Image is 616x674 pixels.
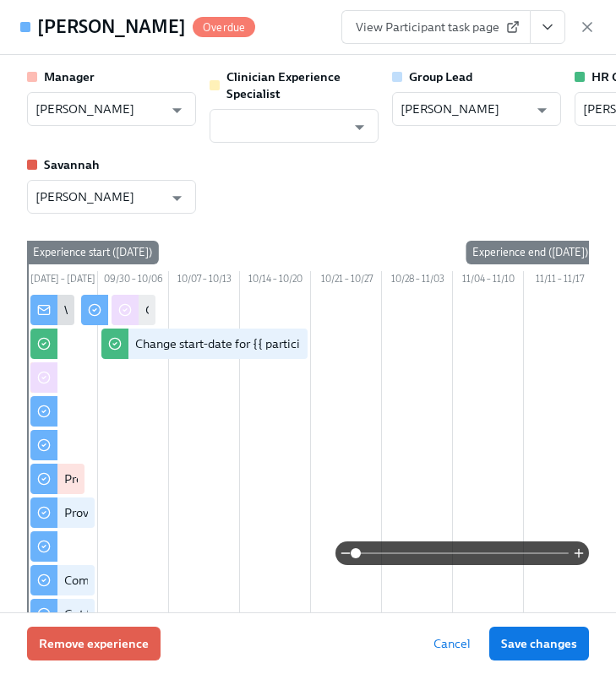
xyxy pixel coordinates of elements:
[44,69,95,84] strong: Manager
[64,504,290,521] div: Provide documents for your I9 verification
[135,335,392,352] div: Change start-date for {{ participant.fullName }}
[164,97,190,123] button: Open
[164,185,190,211] button: Open
[524,271,595,291] div: 11/11 – 11/17
[39,635,149,652] span: Remove experience
[64,606,157,622] div: Get fingerprinted
[27,627,161,660] button: Remove experience
[356,19,516,35] span: View Participant task page
[489,627,589,660] button: Save changes
[44,157,100,172] strong: Savannah
[145,302,312,318] div: Confirm cleared by People Ops
[64,572,226,589] div: Complete your drug screening
[27,271,98,291] div: [DATE] – [DATE]
[193,21,255,34] span: Overdue
[466,241,595,264] div: Experience end ([DATE])
[341,10,531,44] a: View Participant task page
[311,271,382,291] div: 10/21 – 10/27
[98,271,169,291] div: 09/30 – 10/06
[453,271,524,291] div: 11/04 – 11/10
[433,635,471,652] span: Cancel
[529,97,555,123] button: Open
[169,271,240,291] div: 10/07 – 10/13
[240,271,311,291] div: 10/14 – 10/20
[346,114,373,140] button: Open
[226,69,341,101] strong: Clinician Experience Specialist
[26,241,159,264] div: Experience start ([DATE])
[501,635,577,652] span: Save changes
[382,271,453,291] div: 10/28 – 11/03
[37,14,186,40] h4: [PERSON_NAME]
[422,627,482,660] button: Cancel
[64,302,365,318] div: Welcome from the Charlie Health Compliance Team 👋
[64,470,310,487] div: Provide essential professional documentation
[409,69,472,84] strong: Group Lead
[530,10,565,44] button: View task page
